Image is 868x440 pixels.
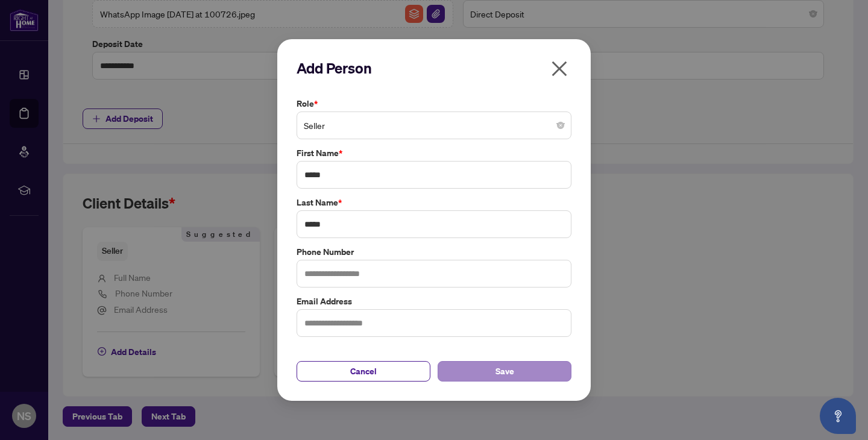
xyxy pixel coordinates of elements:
[304,114,564,137] span: Seller
[297,295,571,308] label: Email Address
[297,196,571,209] label: Last Name
[557,122,564,129] span: close-circle
[297,146,571,160] label: First Name
[550,59,569,78] span: close
[297,361,430,382] button: Cancel
[820,398,856,434] button: Open asap
[350,362,377,381] span: Cancel
[297,245,571,259] label: Phone Number
[297,97,571,110] label: Role
[438,361,571,382] button: Save
[297,58,571,78] h2: Add Person
[495,362,514,381] span: Save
